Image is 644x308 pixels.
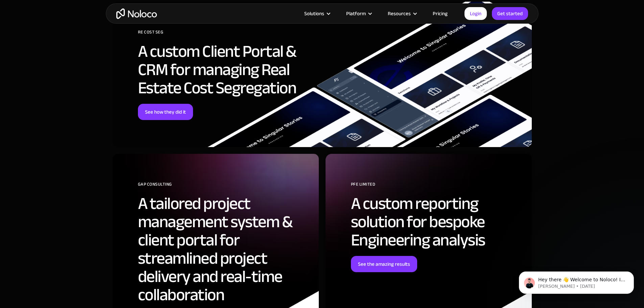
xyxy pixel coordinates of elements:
div: Platform [346,9,366,18]
a: See how they did it [138,104,193,120]
h2: A tailored project management system & client portal for streamlined project delivery and real-ti... [138,194,309,304]
div: Platform [338,9,379,18]
a: Login [464,7,487,20]
div: Resources [379,9,424,18]
h2: A custom reporting solution for bespoke Engineering analysis [351,194,522,249]
div: RE Cost Seg [138,27,309,42]
a: See the amazing results [351,256,417,272]
iframe: Intercom notifications message [509,257,644,305]
div: PFE Limited [351,179,522,194]
div: Solutions [304,9,324,18]
a: Pricing [424,9,456,18]
div: Solutions [296,9,338,18]
div: Resources [388,9,411,18]
a: home [116,8,157,19]
a: Get started [492,7,528,20]
h2: A custom Client Portal & CRM for managing Real Estate Cost Segregation [138,42,309,97]
div: GAP Consulting [138,179,309,194]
